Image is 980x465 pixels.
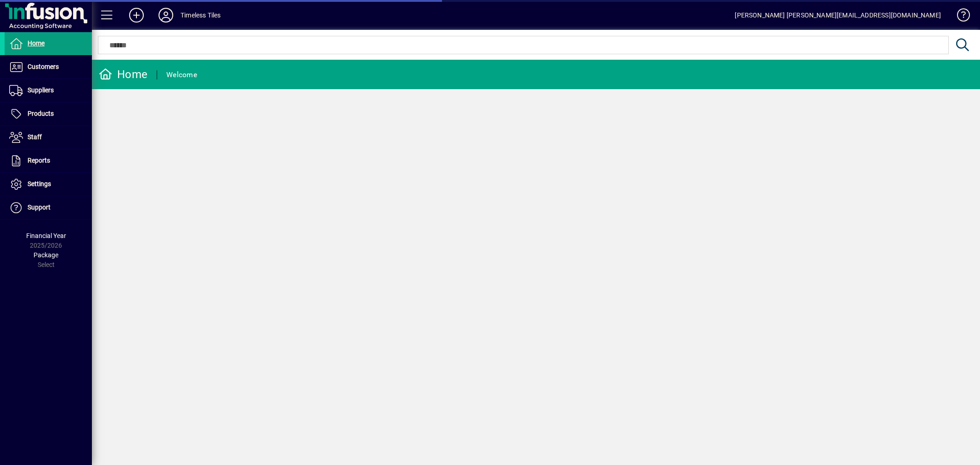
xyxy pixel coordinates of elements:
[5,56,92,79] a: Customers
[166,68,197,82] div: Welcome
[5,126,92,149] a: Staff
[28,180,51,187] span: Settings
[151,7,181,23] button: Profile
[5,196,92,219] a: Support
[34,251,58,259] span: Package
[950,2,969,32] a: Knowledge Base
[5,149,92,172] a: Reports
[181,8,221,23] div: Timeless Tiles
[5,102,92,125] a: Products
[5,79,92,102] a: Suppliers
[28,204,51,211] span: Support
[5,173,92,196] a: Settings
[122,7,151,23] button: Add
[735,8,941,23] div: [PERSON_NAME] [PERSON_NAME][EMAIL_ADDRESS][DOMAIN_NAME]
[28,40,45,47] span: Home
[28,86,54,94] span: Suppliers
[26,232,66,239] span: Financial Year
[28,110,54,117] span: Products
[28,133,42,141] span: Staff
[28,157,50,164] span: Reports
[28,63,59,70] span: Customers
[99,67,147,82] div: Home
